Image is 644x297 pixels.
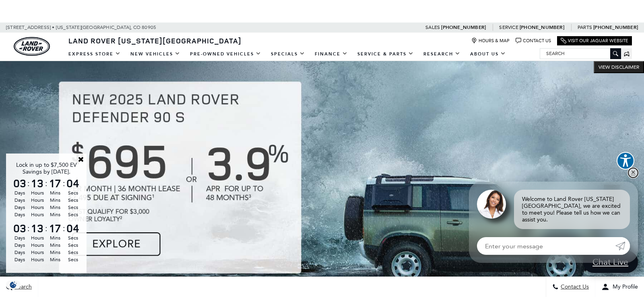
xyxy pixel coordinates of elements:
[133,23,140,33] span: CO
[27,222,30,234] span: :
[30,178,45,189] span: 13
[65,256,80,263] span: Secs
[30,189,45,197] span: Hours
[615,237,630,255] a: Submit
[30,204,45,211] span: Hours
[47,197,63,204] span: Mins
[65,204,80,211] span: Secs
[63,222,65,234] span: :
[12,211,27,218] span: Days
[520,24,564,31] a: [PHONE_NUMBER]
[617,152,634,170] button: Explore your accessibility options
[126,47,185,61] a: New Vehicles
[12,242,27,249] span: Days
[516,38,551,44] a: Contact Us
[65,197,80,204] span: Secs
[6,23,55,33] span: [STREET_ADDRESS] •
[30,234,45,242] span: Hours
[595,277,644,297] button: Open user profile menu
[30,249,45,256] span: Hours
[12,256,27,263] span: Days
[6,25,156,30] a: [STREET_ADDRESS] • [US_STATE][GEOGRAPHIC_DATA], CO 80905
[185,47,266,61] a: Pre-Owned Vehicles
[559,284,589,291] span: Contact Us
[30,256,45,263] span: Hours
[12,189,27,197] span: Days
[47,189,63,197] span: Mins
[65,249,80,256] span: Secs
[30,242,45,249] span: Hours
[266,47,310,61] a: Specials
[609,284,638,291] span: My Profile
[65,223,80,234] span: 04
[64,36,246,45] a: Land Rover [US_STATE][GEOGRAPHIC_DATA]
[514,190,630,229] div: Welcome to Land Rover [US_STATE][GEOGRAPHIC_DATA], we are excited to meet you! Please tell us how...
[65,178,80,189] span: 04
[30,223,45,234] span: 13
[4,281,23,289] section: Click to Open Cookie Consent Modal
[77,156,85,163] a: Close
[14,37,50,56] img: Land Rover
[310,47,353,61] a: Finance
[12,204,27,211] span: Days
[64,47,126,61] a: EXPRESS STORE
[45,177,47,189] span: :
[47,204,63,211] span: Mins
[4,281,23,289] img: Opt-Out Icon
[65,242,80,249] span: Secs
[14,37,50,56] a: land-rover
[12,178,27,189] span: 03
[561,38,628,44] a: Visit Our Jaguar Website
[12,234,27,242] span: Days
[599,64,639,70] span: VIEW DISCLAIMER
[499,25,518,30] span: Service
[142,23,156,33] span: 80905
[593,24,638,31] a: [PHONE_NUMBER]
[465,47,511,61] a: About Us
[594,61,644,73] button: VIEW DISCLAIMER
[63,177,65,189] span: :
[65,211,80,218] span: Secs
[65,234,80,242] span: Secs
[47,211,63,218] span: Mins
[12,249,27,256] span: Days
[47,234,63,242] span: Mins
[47,242,63,249] span: Mins
[47,178,63,189] span: 17
[45,222,47,234] span: :
[56,23,132,33] span: [US_STATE][GEOGRAPHIC_DATA],
[477,237,615,255] input: Enter your message
[64,47,511,61] nav: Main Navigation
[540,49,621,58] input: Search
[578,25,592,30] span: Parts
[12,223,27,234] span: 03
[30,211,45,218] span: Hours
[471,38,510,44] a: Hours & Map
[68,36,242,45] span: Land Rover [US_STATE][GEOGRAPHIC_DATA]
[12,197,27,204] span: Days
[477,190,506,219] img: Agent profile photo
[16,162,77,175] span: Lock in up to $7,500 EV Savings by [DATE].
[47,249,63,256] span: Mins
[353,47,419,61] a: Service & Parts
[27,177,30,189] span: :
[65,189,80,197] span: Secs
[617,152,634,171] aside: Accessibility Help Desk
[419,47,465,61] a: Research
[30,197,45,204] span: Hours
[47,223,63,234] span: 17
[47,256,63,263] span: Mins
